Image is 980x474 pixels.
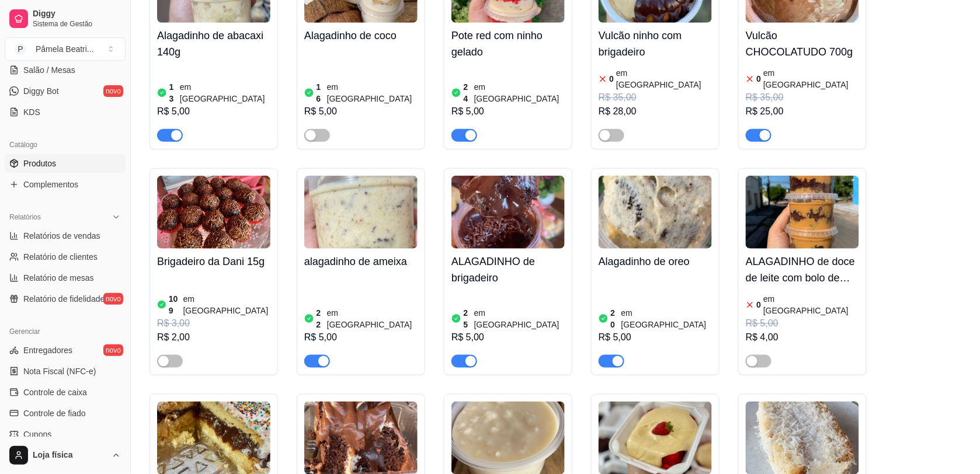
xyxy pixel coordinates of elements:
h4: Pote red com ninho gelado [451,27,565,60]
article: em [GEOGRAPHIC_DATA] [327,81,418,104]
span: P [15,43,26,55]
img: product-image [157,176,270,249]
article: em [GEOGRAPHIC_DATA] [180,81,270,104]
article: 25 [464,307,472,330]
div: Catálogo [5,135,126,154]
article: 20 [611,307,619,330]
a: KDS [5,103,126,121]
article: em [GEOGRAPHIC_DATA] [474,307,565,330]
a: Entregadoresnovo [5,341,126,360]
div: R$ 5,00 [157,104,270,118]
a: Controle de fiado [5,404,126,423]
a: Controle de caixa [5,383,126,402]
div: Gerenciar [5,322,126,341]
article: em [GEOGRAPHIC_DATA] [327,307,418,330]
div: R$ 5,00 [451,330,565,344]
span: Nota Fiscal (NFC-e) [23,365,96,377]
span: Produtos [23,158,56,169]
span: Entregadores [23,344,72,356]
article: 24 [464,81,472,104]
a: Cupons [5,425,126,444]
div: R$ 5,00 [304,330,418,344]
h4: alagadinho de ameixa [304,253,418,270]
h4: Vulcão CHOCOLATUDO 700g [746,27,859,60]
article: 16 [317,81,325,104]
article: em [GEOGRAPHIC_DATA] [183,293,270,316]
article: em [GEOGRAPHIC_DATA] [763,293,859,316]
div: R$ 5,00 [746,316,859,330]
article: em [GEOGRAPHIC_DATA] [474,81,565,104]
article: 0 [610,73,614,85]
a: Relatório de mesas [5,269,126,287]
div: R$ 35,00 [599,90,712,104]
span: Relatório de clientes [23,251,98,263]
a: Relatório de fidelidadenovo [5,290,126,308]
a: Relatórios de vendas [5,226,126,245]
button: Select a team [5,37,126,61]
span: Cupons [23,428,51,440]
img: product-image [304,176,418,249]
span: Sistema de Gestão [33,19,121,29]
span: Relatórios de vendas [23,230,100,242]
a: DiggySistema de Gestão [5,5,126,33]
button: Loja física [5,441,126,469]
article: 0 [757,73,762,85]
h4: ALAGADINHO de brigadeiro [451,253,565,286]
div: R$ 25,00 [746,104,859,118]
div: R$ 2,00 [157,330,270,344]
article: 109 [169,293,181,316]
span: KDS [23,106,40,118]
img: product-image [451,176,565,249]
h4: Brigadeiro da Dani 15g [157,253,270,270]
h4: Alagadinho de oreo [599,253,712,270]
h4: Vulcão ninho com brigadeiro [599,27,712,60]
span: Salão / Mesas [23,64,75,76]
div: R$ 5,00 [599,330,712,344]
article: em [GEOGRAPHIC_DATA] [763,67,859,90]
div: R$ 4,00 [746,330,859,344]
div: R$ 5,00 [451,104,565,118]
h4: Alagadinho de coco [304,27,418,44]
img: product-image [599,176,712,249]
article: 13 [169,81,178,104]
img: product-image [746,176,859,249]
span: Diggy Bot [23,85,59,97]
article: 22 [317,307,325,330]
span: Complementos [23,179,78,190]
article: em [GEOGRAPHIC_DATA] [616,67,712,90]
div: R$ 5,00 [304,104,418,118]
span: Loja física [33,450,107,461]
a: Relatório de clientes [5,248,126,266]
div: Pâmela Beatri ... [36,43,94,55]
article: 0 [757,299,762,311]
span: Diggy [33,9,121,19]
a: Salão / Mesas [5,61,126,79]
span: Relatório de mesas [23,272,94,284]
h4: Alagadinho de abacaxi 140g [157,27,270,60]
span: Controle de caixa [23,386,87,398]
a: Diggy Botnovo [5,82,126,100]
div: R$ 28,00 [599,104,712,118]
span: Relatório de fidelidade [23,293,105,305]
a: Nota Fiscal (NFC-e) [5,362,126,381]
div: R$ 35,00 [746,90,859,104]
div: R$ 3,00 [157,316,270,330]
a: Produtos [5,154,126,173]
article: em [GEOGRAPHIC_DATA] [621,307,712,330]
span: Relatórios [9,212,41,222]
span: Controle de fiado [23,407,86,419]
a: Complementos [5,175,126,194]
h4: ALAGADINHO de doce de leite com bolo de cacau [746,253,859,286]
